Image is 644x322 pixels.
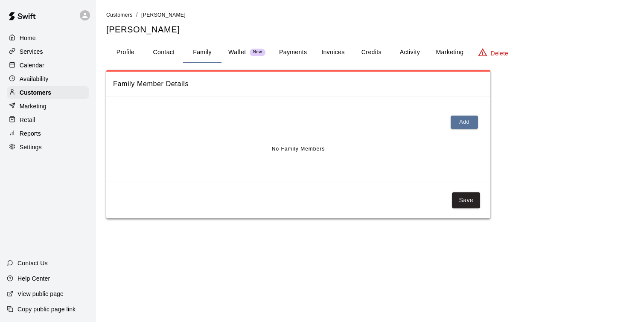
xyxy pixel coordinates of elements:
p: Home [20,34,36,42]
p: Help Center [17,274,50,283]
div: basic tabs example [106,42,634,63]
span: New [250,49,265,55]
button: Add [451,116,478,129]
span: Family Member Details [113,78,484,90]
p: Calendar [20,61,44,70]
p: Availability [20,75,49,83]
a: Calendar [7,59,89,72]
nav: breadcrumb [106,10,634,20]
a: Customers [106,11,133,18]
p: Customers [20,88,51,97]
button: Activity [390,42,429,63]
p: Marketing [20,102,47,110]
a: Home [7,32,89,44]
button: Marketing [429,42,470,63]
a: Marketing [7,100,89,113]
p: Retail [20,116,35,124]
li: / [136,10,138,19]
button: Contact [145,42,183,63]
button: Invoices [314,42,352,63]
span: No Family Members [272,142,325,156]
a: Reports [7,127,89,140]
h5: [PERSON_NAME] [106,24,634,35]
span: Customers [106,12,133,18]
p: View public page [17,290,64,298]
a: Settings [7,141,89,154]
a: Services [7,45,89,58]
button: Save [452,192,480,208]
button: Payments [272,42,314,63]
button: Profile [106,42,145,63]
p: Delete [491,49,508,58]
p: Wallet [228,48,246,57]
p: Services [20,47,43,56]
p: Contact Us [17,259,48,267]
p: Reports [20,129,41,138]
p: Copy public page link [17,305,76,313]
span: [PERSON_NAME] [141,12,186,18]
a: Customers [7,86,89,99]
a: Retail [7,113,89,126]
a: Availability [7,73,89,85]
button: Family [183,42,221,63]
button: Credits [352,42,390,63]
p: Settings [20,143,42,151]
